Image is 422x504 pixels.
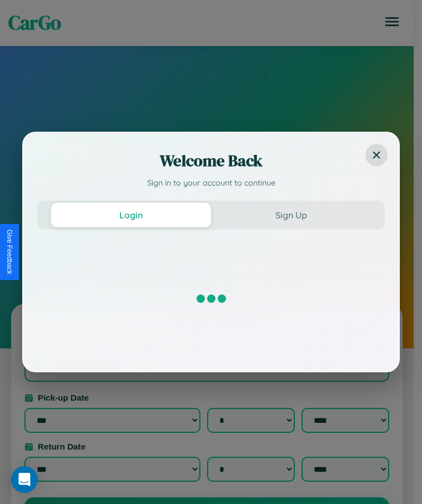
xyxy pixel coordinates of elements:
div: Open Intercom Messenger [11,466,38,493]
button: Sign Up [211,203,371,227]
button: Login [51,203,211,227]
h2: Welcome Back [37,149,385,172]
div: Give Feedback [6,229,13,275]
p: Sign in to your account to continue [37,177,385,189]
